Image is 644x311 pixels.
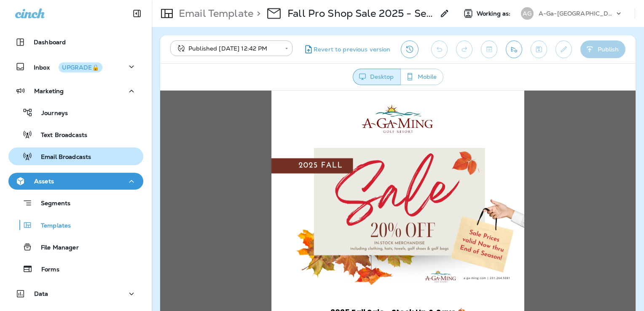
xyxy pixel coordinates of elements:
button: Collapse Sidebar [125,5,149,22]
button: Marketing [8,83,143,99]
button: Templates [8,216,143,234]
p: Inbox [34,62,102,71]
img: A-Ga-Ming-GR--Fall-Sale-2025---Blog-1.png [111,57,364,200]
p: File Manager [32,244,79,252]
div: Published [DATE] 12:42 PM [176,44,279,53]
div: UPGRADE🔒 [62,64,99,70]
p: Data [34,290,48,297]
strong: 2025 Fall Sale • Stock Up & Save🍂 [170,216,305,227]
p: > [253,7,260,20]
p: Email Broadcasts [32,153,91,161]
button: Send test email [506,40,522,58]
span: Working as: [477,10,513,17]
button: Dashboard [8,34,143,51]
span: Revert to previous version [314,46,391,54]
button: Text Broadcasts [8,126,143,143]
button: Journeys [8,104,143,121]
button: Segments [8,194,143,212]
button: View Changelog [401,40,419,58]
p: Segments [32,200,70,208]
p: Marketing [34,88,64,94]
p: Dashboard [34,39,66,46]
p: Email Template [175,7,253,20]
img: A-Ga-Ming-Golf-Resort---Logo.jpg [200,13,275,45]
button: Mobile [400,69,443,85]
div: AG [521,7,534,20]
p: Templates [32,222,71,230]
p: A-Ga-[GEOGRAPHIC_DATA] [539,10,614,17]
p: Assets [34,178,54,185]
button: Email Broadcasts [8,147,143,165]
button: InboxUPGRADE🔒 [8,58,143,75]
p: Text Broadcasts [32,131,87,139]
button: Forms [8,260,143,278]
button: Data [8,285,143,302]
button: Revert to previous version [299,40,394,58]
p: Fall Pro Shop Sale 2025 - Sept. (4) [287,7,435,20]
button: File Manager [8,238,143,256]
button: Assets [8,173,143,190]
button: UPGRADE🔒 [59,62,102,72]
p: Journeys [33,110,68,118]
p: Forms [33,266,59,274]
button: Desktop [353,69,401,85]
